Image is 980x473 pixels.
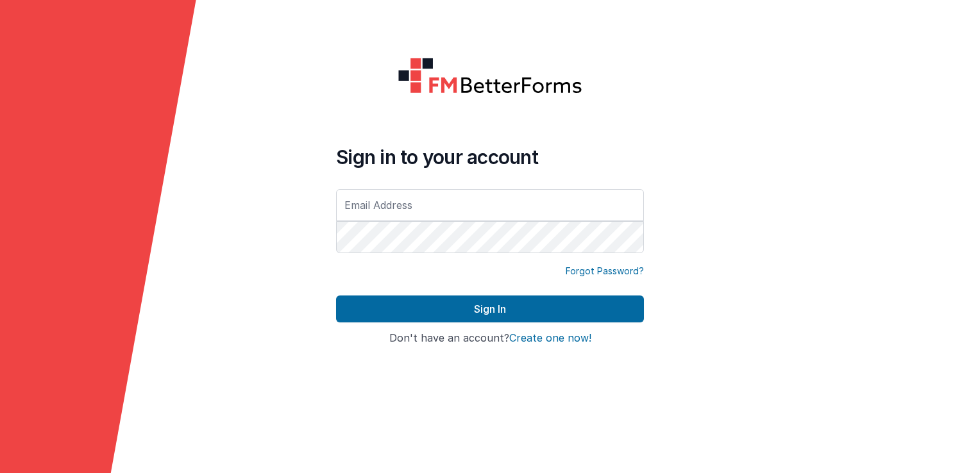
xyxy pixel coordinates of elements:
[336,145,644,169] h4: Sign in to your account
[509,333,591,344] button: Create one now!
[336,333,644,344] h4: Don't have an account?
[566,265,644,278] a: Forgot Password?
[336,295,644,322] button: Sign In
[336,189,644,221] input: Email Address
